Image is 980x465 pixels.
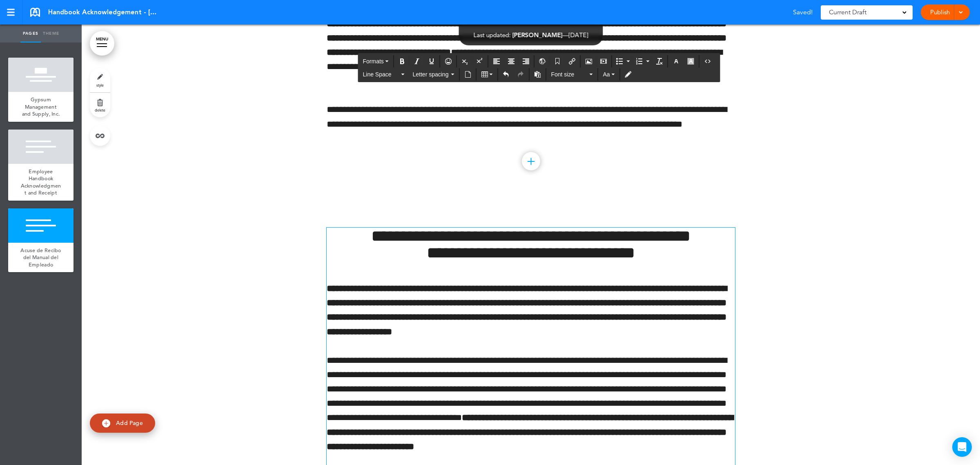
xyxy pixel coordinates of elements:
div: Superscript [473,55,487,67]
div: Table [478,68,497,80]
div: Align right [519,55,533,67]
div: Clear formatting [653,55,666,67]
div: Insert/Edit global anchor link [536,55,550,67]
div: — [474,32,588,38]
span: Gypsum Management and Supply, Inc. [22,96,60,117]
div: Numbered list [633,55,652,67]
span: Add Page [116,419,143,427]
div: Redo [514,68,528,80]
a: delete [90,93,110,117]
div: Open Intercom Messenger [952,437,972,457]
img: add.svg [102,419,110,427]
a: Acuse de Recibo del Manual del Empleado [8,243,73,273]
span: Current Draft [829,7,866,18]
div: Insert document [461,68,475,80]
div: Align left [490,55,503,67]
div: Paste as text [530,68,544,80]
div: Insert/edit airmason link [565,55,579,67]
a: Add Page [90,414,155,433]
span: Handbook Acknowledgement - [PERSON_NAME] E & S [48,8,158,17]
span: Acuse de Recibo del Manual del Empleado [20,247,61,268]
span: style [96,83,104,87]
span: Line Space [363,70,400,78]
span: Letter spacing [413,70,450,78]
span: Saved! [793,9,813,16]
a: Employee Handbook Acknowledgment and Receipt [8,164,73,201]
div: Airmason image [582,55,596,67]
a: Gypsum Management and Supply, Inc. [8,92,73,122]
span: delete [95,107,105,112]
a: Pages [20,25,41,42]
div: Subscript [458,55,472,67]
div: Bullet list [613,55,632,67]
div: Insert/edit media [597,55,610,67]
div: Source code [701,55,715,67]
span: [PERSON_NAME] [512,31,563,39]
span: [DATE] [569,31,588,39]
span: Font size [551,70,588,78]
a: Publish [927,4,953,20]
span: Last updated: [474,31,511,39]
div: Toggle Tracking Changes [621,68,635,80]
span: Employee Handbook Acknowledgment and Receipt [21,168,61,197]
a: Theme [41,25,61,42]
a: MENU [90,31,114,56]
div: Anchor [550,55,564,67]
div: Align center [504,55,518,67]
div: Italic [410,55,424,67]
a: style [90,68,110,92]
span: Formats [363,58,384,65]
div: Undo [499,68,513,80]
span: Aa [603,71,610,78]
div: Bold [395,55,409,67]
div: Underline [425,55,439,67]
